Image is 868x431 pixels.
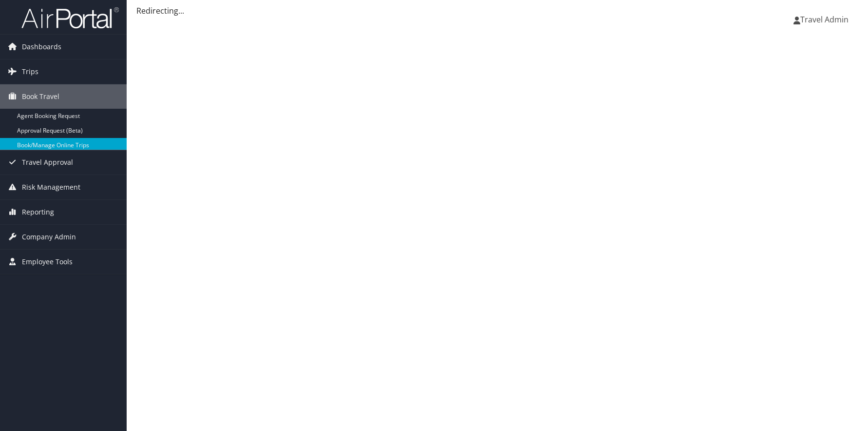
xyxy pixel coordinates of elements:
span: Employee Tools [22,250,73,274]
img: airportal-logo.png [21,6,119,29]
a: Travel Admin [793,5,858,34]
span: Travel Approval [22,150,73,175]
span: Dashboards [22,35,61,59]
div: Redirecting... [136,5,858,17]
span: Reporting [22,200,54,224]
span: Travel Admin [800,14,849,25]
span: Company Admin [22,225,76,249]
span: Risk Management [22,175,80,199]
span: Book Travel [22,84,59,109]
span: Trips [22,59,38,84]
